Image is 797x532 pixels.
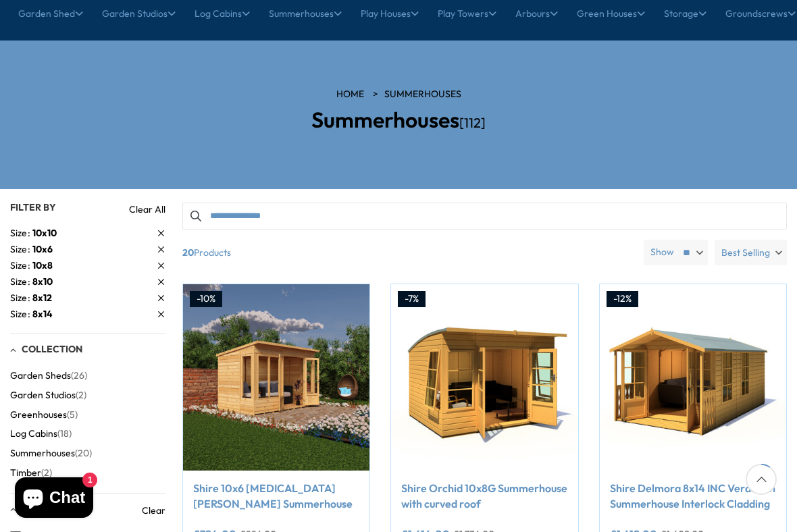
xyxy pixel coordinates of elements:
[721,240,770,265] span: Best Selling
[10,259,32,273] span: Size
[57,428,72,440] span: (18)
[129,203,165,216] a: Clear All
[10,370,71,381] span: Garden Sheds
[10,444,92,463] button: Summerhouses (20)
[336,88,364,101] a: HOME
[398,291,426,307] div: -7%
[10,201,56,213] span: Filter By
[209,108,588,132] h2: Summerhouses
[177,240,638,265] span: Products
[401,481,567,511] a: Shire Orchid 10x8G Summerhouse with curved roof
[190,291,222,307] div: -10%
[182,240,194,265] b: 20
[182,203,787,230] input: Search products
[32,292,52,304] span: 8x12
[607,291,638,307] div: -12%
[32,227,57,239] span: 10x10
[10,390,76,401] span: Garden Studios
[459,114,486,131] span: [112]
[715,240,787,265] label: Best Selling
[76,390,86,401] span: (2)
[71,370,87,381] span: (26)
[10,385,86,405] button: Garden Studios (2)
[22,343,82,355] span: Collection
[10,463,52,483] button: Timber (2)
[32,308,53,320] span: 8x14
[10,424,72,444] button: Log Cabins (18)
[32,243,53,255] span: 10x6
[142,504,165,517] a: Clear
[10,307,32,321] span: Size
[650,246,674,259] label: Show
[384,88,461,101] a: Summerhouses
[10,226,32,240] span: Size
[10,291,32,305] span: Size
[10,409,67,421] span: Greenhouses
[10,405,78,425] button: Greenhouses (5)
[193,481,359,511] a: Shire 10x6 [MEDICAL_DATA][PERSON_NAME] Summerhouse
[11,477,97,521] inbox-online-store-chat: Shopify online store chat
[610,481,776,511] a: Shire Delmora 8x14 INC Verandah Summerhouse Interlock Cladding
[32,275,53,288] span: 8x10
[10,366,87,385] button: Garden Sheds (26)
[75,448,92,459] span: (20)
[391,284,577,471] img: Shire Orchid 10x8G Summerhouse with curved roof - Best Shed
[67,409,78,421] span: (5)
[10,467,41,479] span: Timber
[32,259,53,271] span: 10x8
[10,242,32,257] span: Size
[10,428,57,440] span: Log Cabins
[10,275,32,289] span: Size
[41,467,52,479] span: (2)
[600,284,786,471] img: Shire Delmora 8x14 INC Verandah Summerhouse Interlock Cladding - Best Shed
[10,448,75,459] span: Summerhouses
